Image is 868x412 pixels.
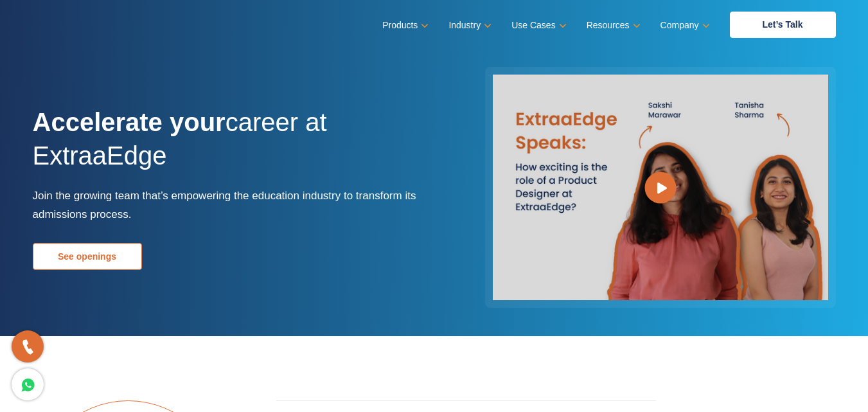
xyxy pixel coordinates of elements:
a: Industry [448,16,489,35]
strong: Accelerate your [33,108,226,136]
a: Products [382,16,426,35]
a: Use Cases [511,16,563,35]
h1: career at ExtraaEdge [33,105,425,186]
a: See openings [33,243,142,270]
a: Let’s Talk [730,12,836,38]
a: Company [660,16,707,35]
p: Join the growing team that’s empowering the education industry to transform its admissions process. [33,186,425,224]
a: Resources [587,16,638,35]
